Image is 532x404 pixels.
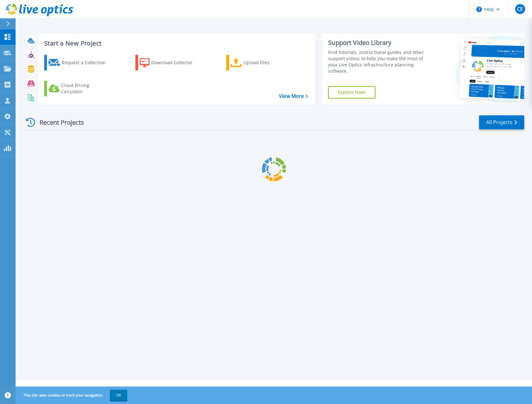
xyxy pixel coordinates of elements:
a: Cloud Pricing Calculator [44,81,114,96]
span: This site uses cookies to track your navigation. [17,390,127,401]
div: Download Collector [151,56,201,69]
a: Explore Now! [328,86,375,99]
div: Support Video Library [328,39,431,47]
button: OK [110,390,127,401]
a: Request a Collection [44,55,114,70]
span: CE [517,7,523,12]
a: View More [279,93,308,99]
div: Cloud Pricing Calculator [61,82,111,95]
a: Upload Files [226,55,296,70]
a: All Projects [479,115,524,129]
div: Recent Projects [24,115,92,130]
a: Download Collector [135,55,205,70]
div: Request a Collection [62,56,112,69]
h3: Start a New Project [44,40,308,47]
div: Find tutorials, instructional guides and other support videos to help you make the most of your L... [328,49,431,74]
div: Upload Files [243,56,293,69]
